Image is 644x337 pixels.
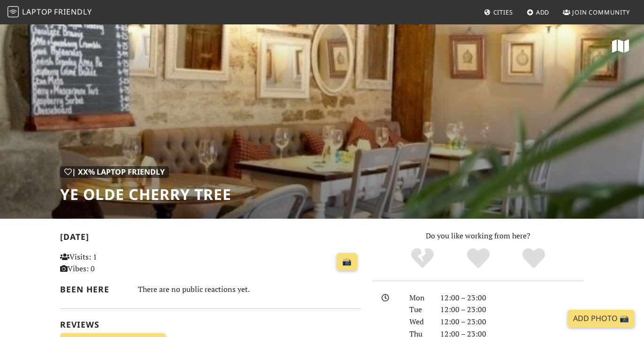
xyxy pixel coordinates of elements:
a: Add Photo 📸 [567,310,635,328]
div: 12:00 – 23:00 [435,292,590,304]
p: Do you like working from here? [372,230,584,242]
div: Yes [450,247,506,270]
div: There are no public reactions yet. [138,283,361,296]
p: Visits: 1 Vibes: 0 [60,251,153,275]
span: Friendly [54,7,92,17]
span: Add [536,8,550,16]
div: Wed [404,316,435,328]
a: Add [523,4,553,21]
h1: Ye Olde Cherry Tree [60,185,231,203]
div: Tue [404,304,435,316]
div: | XX% Laptop Friendly [60,166,169,178]
div: Mon [404,292,435,304]
span: Cities [493,8,513,16]
h2: Reviews [60,320,361,329]
a: Cities [480,4,517,21]
span: Laptop [22,7,53,17]
div: 12:00 – 23:00 [435,304,590,316]
h2: [DATE] [60,232,361,245]
a: Join Community [559,4,634,21]
div: No [394,247,450,270]
div: Definitely! [506,247,562,270]
div: 12:00 – 23:00 [435,316,590,328]
a: 📸 [337,253,357,271]
h2: Been here [60,284,127,294]
span: Join Community [572,8,630,16]
img: LaptopFriendly [8,6,19,17]
a: LaptopFriendly LaptopFriendly [8,4,92,21]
